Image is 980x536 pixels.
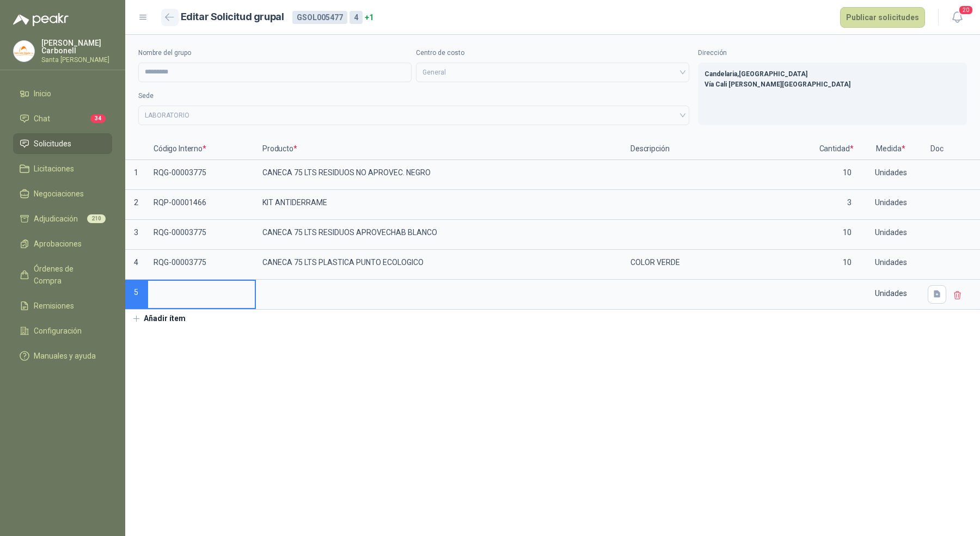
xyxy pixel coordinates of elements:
[858,220,923,250] p: Unidades
[34,188,84,200] span: Negociaciones
[147,250,256,280] p: RQG-00003775
[705,79,960,90] p: Vía Cali [PERSON_NAME][GEOGRAPHIC_DATA]
[138,48,412,58] label: Nombre del grupo
[292,11,347,24] div: GSOL005477
[814,220,858,250] p: 10
[147,138,256,160] p: Código Interno
[416,48,689,58] label: Centro de costo
[34,113,50,125] span: Chat
[34,213,78,225] span: Adjudicación
[125,280,147,310] p: 5
[147,190,256,220] p: RQP-00001466
[814,190,858,220] p: 3
[256,220,624,250] p: CANECA 75 LTS RESIDUOS APROVECHAB BLANCO
[256,190,624,220] p: KIT ANTIDERRAME
[13,258,112,291] a: Órdenes de Compra
[13,158,112,179] a: Licitaciones
[859,281,922,306] div: Unidades
[858,190,923,220] p: Unidades
[181,9,284,25] h2: Editar Solicitud grupal
[13,233,112,254] a: Aprobaciones
[138,91,689,101] label: Sede
[90,114,106,123] span: 34
[858,138,923,160] p: Medida
[34,325,82,337] span: Configuración
[13,108,112,129] a: Chat34
[13,13,69,26] img: Logo peakr
[34,300,74,312] span: Remisiones
[624,138,814,160] p: Descripción
[147,220,256,250] p: RQG-00003775
[947,8,967,27] button: 20
[41,39,112,54] p: [PERSON_NAME] Carbonell
[13,83,112,104] a: Inicio
[13,183,112,204] a: Negociaciones
[13,321,112,341] a: Configuración
[256,138,624,160] p: Producto
[705,69,960,79] p: Candelaria , [GEOGRAPHIC_DATA]
[147,160,256,190] p: RQG-00003775
[87,214,106,223] span: 210
[125,310,192,328] button: Añadir ítem
[256,160,624,190] p: CANECA 75 LTS RESIDUOS NO APROVEC. NEGRO
[34,138,71,150] span: Solicitudes
[422,64,683,81] span: General
[34,88,51,100] span: Inicio
[256,250,624,280] p: CANECA 75 LTS PLASTICA PUNTO ECOLOGICO
[814,138,858,160] p: Cantidad
[34,350,96,362] span: Manuales y ayuda
[624,250,814,280] p: COLOR VERDE
[698,48,967,58] label: Dirección
[814,160,858,190] p: 10
[13,295,112,316] a: Remisiones
[125,190,147,220] p: 2
[34,263,102,287] span: Órdenes de Compra
[13,346,112,366] a: Manuales y ayuda
[814,250,858,280] p: 10
[125,250,147,280] p: 4
[34,163,74,175] span: Licitaciones
[923,138,951,160] p: Doc
[125,220,147,250] p: 3
[13,208,112,229] a: Adjudicación210
[13,133,112,154] a: Solicitudes
[41,57,112,63] p: Santa [PERSON_NAME]
[145,107,683,124] span: LABORATORIO
[125,160,147,190] p: 1
[858,160,923,190] p: Unidades
[858,250,923,280] p: Unidades
[34,238,82,250] span: Aprobaciones
[365,11,373,23] span: + 1
[350,11,363,24] div: 4
[958,5,973,15] span: 20
[840,7,925,28] button: Publicar solicitudes
[14,41,34,61] img: Company Logo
